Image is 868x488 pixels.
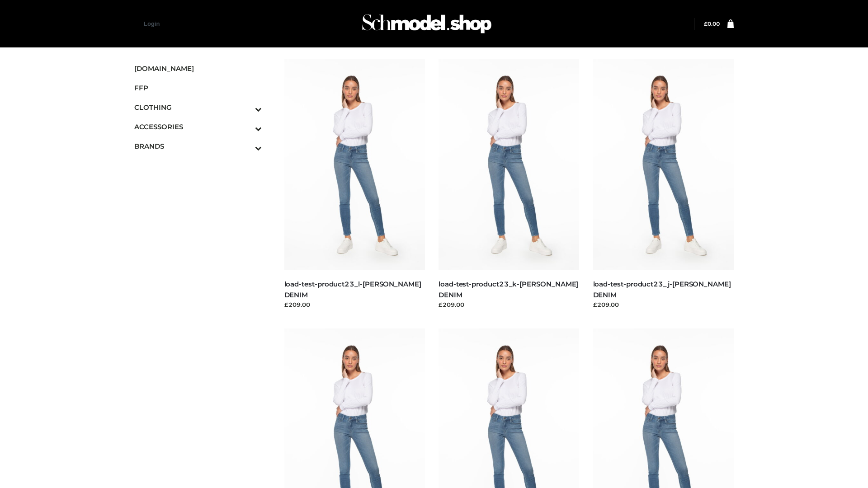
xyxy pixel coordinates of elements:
span: ACCESSORIES [134,122,262,132]
div: £209.00 [439,300,580,309]
a: ACCESSORIESToggle Submenu [134,117,262,136]
span: CLOTHING [134,102,262,113]
span: £ [704,20,708,27]
button: Toggle Submenu [230,98,262,117]
img: Schmodel Admin 964 [359,6,495,42]
span: [DOMAIN_NAME] [134,63,262,74]
span: BRANDS [134,141,262,151]
bdi: 0.00 [704,20,720,27]
a: CLOTHINGToggle Submenu [134,98,262,117]
a: load-test-product23_k-[PERSON_NAME] DENIM [439,280,578,299]
div: £209.00 [593,300,734,309]
a: BRANDSToggle Submenu [134,136,262,156]
a: load-test-product23_l-[PERSON_NAME] DENIM [284,280,421,299]
div: £209.00 [284,300,425,309]
a: £0.00 [704,20,720,27]
a: load-test-product23_j-[PERSON_NAME] DENIM [593,280,731,299]
a: [DOMAIN_NAME] [134,59,262,78]
a: FFP [134,78,262,98]
span: FFP [134,83,262,93]
button: Toggle Submenu [230,117,262,136]
button: Toggle Submenu [230,136,262,156]
a: Login [144,20,160,27]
